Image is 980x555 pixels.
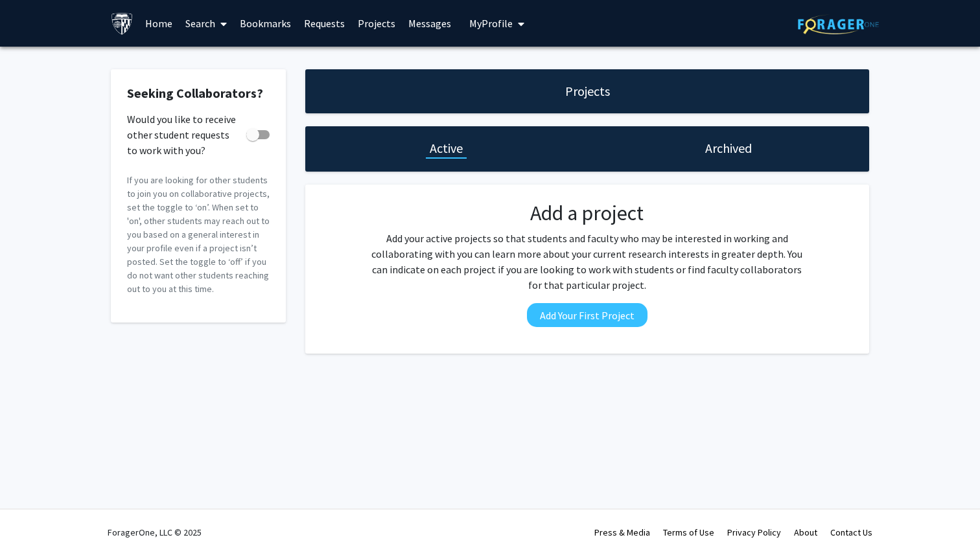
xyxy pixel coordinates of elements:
[127,85,270,101] h2: Seeking Collaborators?
[565,82,610,100] h1: Projects
[297,1,351,46] a: Requests
[108,510,202,555] div: ForagerOne, LLC © 2025
[798,14,879,34] img: ForagerOne Logo
[727,527,781,538] a: Privacy Policy
[127,174,270,296] p: If you are looking for other students to join you on collaborative projects, set the toggle to ‘o...
[179,1,233,46] a: Search
[594,527,650,538] a: Press & Media
[233,1,297,46] a: Bookmarks
[830,527,872,538] a: Contact Us
[111,12,134,35] img: Johns Hopkins University Logo
[10,497,55,545] iframe: Chat
[469,17,513,30] span: My Profile
[127,111,241,158] span: Would you like to receive other student requests to work with you?
[527,303,647,327] button: Add Your First Project
[351,1,402,46] a: Projects
[663,527,714,538] a: Terms of Use
[402,1,458,46] a: Messages
[367,231,807,293] p: Add your active projects so that students and faculty who may be interested in working and collab...
[794,527,817,538] a: About
[367,201,807,225] h2: Add a project
[430,139,463,157] h1: Active
[705,139,752,157] h1: Archived
[139,1,179,46] a: Home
